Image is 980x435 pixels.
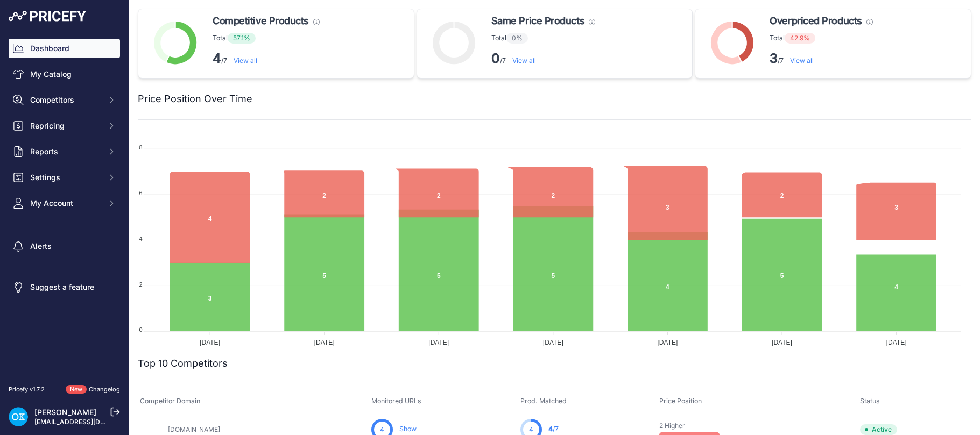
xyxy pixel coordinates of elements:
[659,397,702,405] span: Price Position
[399,425,417,433] a: Show
[770,33,872,44] p: Total
[200,339,220,346] tspan: [DATE]
[491,13,584,28] span: Same Price Products
[529,425,533,434] span: 4
[428,339,449,346] tspan: [DATE]
[30,120,101,131] span: Repricing
[860,397,880,405] span: Status
[9,116,120,136] button: Repricing
[548,425,559,433] a: 4/7
[491,33,595,44] p: Total
[860,424,897,435] span: Active
[138,356,228,371] h2: Top 10 Competitors
[491,51,500,66] strong: 0
[886,339,907,346] tspan: [DATE]
[34,408,96,417] a: [PERSON_NAME]
[520,397,567,405] span: Prod. Matched
[659,422,685,430] a: 2 Higher
[9,168,120,187] button: Settings
[770,50,872,67] p: /7
[770,13,862,28] span: Overpriced Products
[139,236,143,242] tspan: 4
[139,144,143,151] tspan: 8
[9,277,120,297] a: Suggest a feature
[30,198,101,209] span: My Account
[491,50,595,67] p: /7
[9,194,120,213] button: My Account
[770,51,778,66] strong: 3
[228,33,256,44] span: 57.1%
[139,281,143,288] tspan: 2
[213,33,320,44] p: Total
[139,190,143,196] tspan: 6
[66,385,87,394] span: New
[9,90,120,110] button: Competitors
[9,11,86,22] img: Pricefy Logo
[30,172,101,183] span: Settings
[9,65,120,84] a: My Catalog
[9,39,120,372] nav: Sidebar
[213,51,221,66] strong: 4
[658,339,678,346] tspan: [DATE]
[9,385,45,394] div: Pricefy v1.7.2
[30,146,101,157] span: Reports
[785,33,815,44] span: 42.9%
[314,339,335,346] tspan: [DATE]
[213,50,320,67] p: /7
[140,397,200,405] span: Competitor Domain
[139,326,143,333] tspan: 0
[89,386,120,393] a: Changelog
[168,425,220,433] a: [DOMAIN_NAME]
[371,397,421,405] span: Monitored URLs
[772,339,792,346] tspan: [DATE]
[234,56,257,65] a: View all
[34,418,147,426] a: [EMAIL_ADDRESS][DOMAIN_NAME]
[512,56,536,65] a: View all
[138,91,252,106] h2: Price Position Over Time
[790,56,814,65] a: View all
[9,142,120,161] button: Reports
[9,237,120,256] a: Alerts
[506,33,528,44] span: 0%
[213,13,309,28] span: Competitive Products
[30,95,101,105] span: Competitors
[9,39,120,58] a: Dashboard
[548,425,553,433] span: 4
[380,425,384,434] span: 4
[543,339,563,346] tspan: [DATE]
